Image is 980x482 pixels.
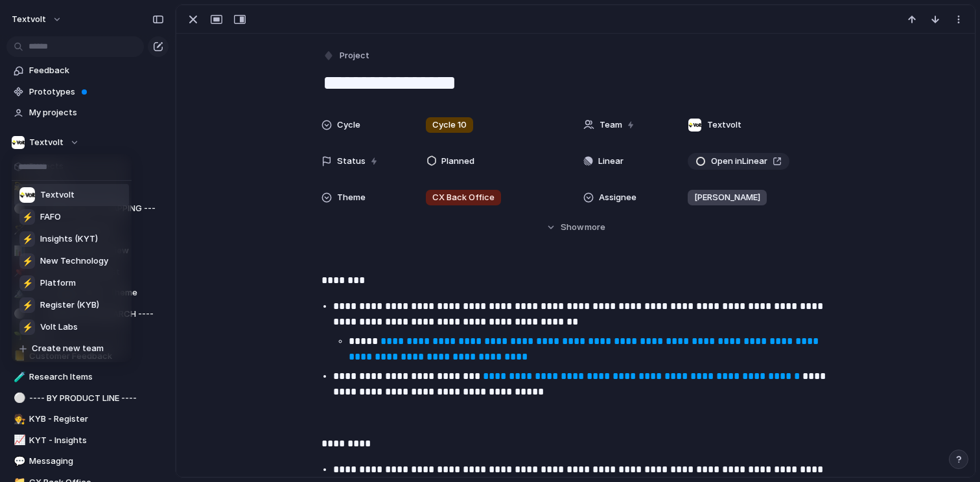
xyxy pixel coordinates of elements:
span: Textvolt [40,189,75,201]
span: Insights (KYT) [40,233,98,246]
span: Create new team [32,342,104,355]
div: ⚡ [19,275,35,291]
div: ⚡ [19,231,35,247]
div: ⚡ [19,253,35,269]
span: Volt Labs [40,321,78,334]
div: ⚡ [19,297,35,313]
span: New Technology [40,255,108,268]
span: Platform [40,277,76,290]
span: Register (KYB) [40,299,99,312]
div: ⚡ [19,319,35,335]
div: ⚡ [19,209,35,225]
span: FAFO [40,211,61,224]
